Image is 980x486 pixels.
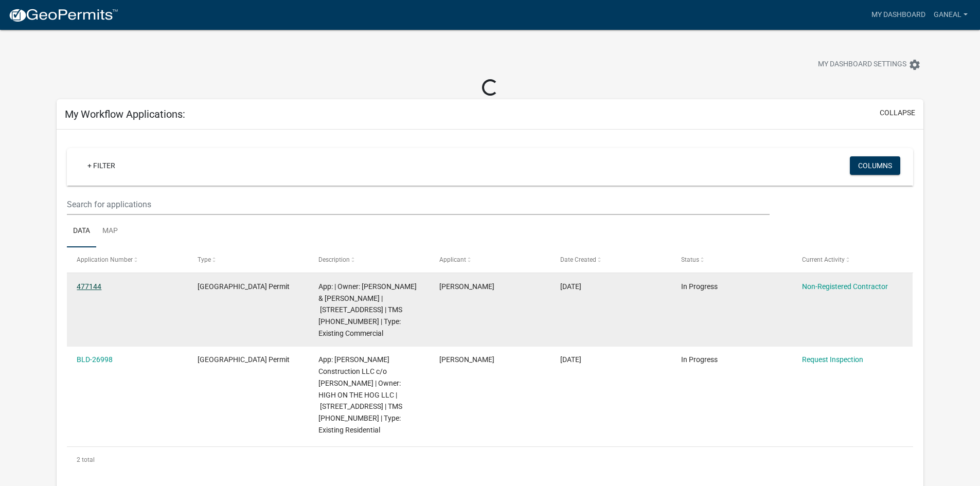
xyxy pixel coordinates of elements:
[318,256,350,263] span: Description
[818,59,906,71] span: My Dashboard Settings
[318,282,417,337] span: App: | Owner: GARVIN ROGER & LYDA LAVERNE | 9387 GRAYS HWY | TMS 060-00-01-019 | Type: Existing C...
[439,355,494,364] span: Gerald A Neal
[802,282,888,291] a: Non-Registered Contractor
[792,247,913,272] datatable-header-cell: Current Activity
[439,282,494,291] span: Gerald A Neal
[67,447,913,473] div: 2 total
[198,256,211,263] span: Type
[67,194,769,215] input: Search for applications
[681,282,718,291] span: In Progress
[671,247,792,272] datatable-header-cell: Status
[880,107,915,118] button: collapse
[57,130,923,483] div: collapse
[318,355,402,434] span: App: Neal's Construction LLC c/o Gerald A. Neal | Owner: HIGH ON THE HOG LLC | 3051 ALLIGATOR ALL...
[198,355,290,364] span: Jasper County Building Permit
[802,355,863,364] a: Request Inspection
[198,282,290,291] span: Jasper County Building Permit
[96,215,124,248] a: Map
[77,256,133,263] span: Application Number
[802,256,845,263] span: Current Activity
[309,247,430,272] datatable-header-cell: Description
[850,156,900,175] button: Columns
[560,282,581,291] span: 09/11/2025
[560,355,581,364] span: 08/25/2023
[681,256,699,263] span: Status
[67,247,188,272] datatable-header-cell: Application Number
[430,247,550,272] datatable-header-cell: Applicant
[77,355,113,364] a: BLD-26998
[867,5,930,25] a: My Dashboard
[810,55,929,75] button: My Dashboard Settingssettings
[65,108,185,120] h5: My Workflow Applications:
[681,355,718,364] span: In Progress
[550,247,671,272] datatable-header-cell: Date Created
[79,156,123,175] a: + Filter
[188,247,309,272] datatable-header-cell: Type
[439,256,466,263] span: Applicant
[930,5,972,25] a: ganeal
[77,282,101,291] a: 477144
[67,215,96,248] a: Data
[560,256,596,263] span: Date Created
[908,59,921,71] i: settings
